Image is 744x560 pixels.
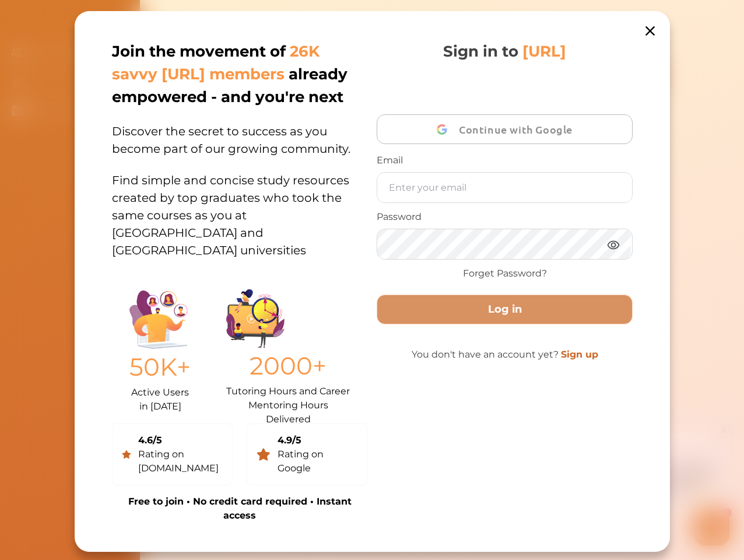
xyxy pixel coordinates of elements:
[112,423,233,485] a: 4.6/5Rating on [DOMAIN_NAME]
[443,40,566,63] p: Sign in to
[138,447,222,475] div: Rating on [DOMAIN_NAME]
[462,267,546,281] a: Forget Password?
[522,42,566,61] span: [URL]
[112,157,367,259] p: Find simple and concise study resources created by top graduates who took the same courses as you...
[377,295,632,324] button: Log in
[277,433,357,447] div: 4.9/5
[377,210,632,224] p: Password
[377,153,632,167] p: Email
[258,86,268,96] i: 1
[459,116,578,143] span: Continue with Google
[226,348,350,384] p: 2000+
[247,423,367,485] a: 4.9/5Rating on Google
[129,290,188,349] img: Illustration.25158f3c.png
[138,433,222,447] div: 4.6/5
[112,108,367,157] p: Discover the secret to success as you become part of our growing community.
[102,12,124,34] img: Nini
[226,384,350,414] p: Tutoring Hours and Career Mentoring Hours Delivered
[226,289,285,348] img: Group%201403.ccdcecb8.png
[139,40,150,51] span: 👋
[606,237,620,252] img: eye.3286bcf0.webp
[112,42,320,83] span: 26K savvy [URL] members
[377,114,632,144] button: Continue with Google
[102,40,257,74] p: Hey there If you have any questions, I'm here to help! Just text back 'Hi' and choose from the fo...
[560,349,598,360] a: Sign up
[377,173,631,202] input: Enter your email
[131,19,145,31] div: Nini
[277,447,357,475] div: Rating on Google
[233,62,243,74] span: 🌟
[129,386,191,414] p: Active Users in [DATE]
[112,495,367,523] p: Free to join • No credit card required • Instant access
[377,348,632,362] p: You don't have an account yet?
[129,349,191,386] p: 50K+
[112,40,365,108] p: Join the movement of already empowered - and you're next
